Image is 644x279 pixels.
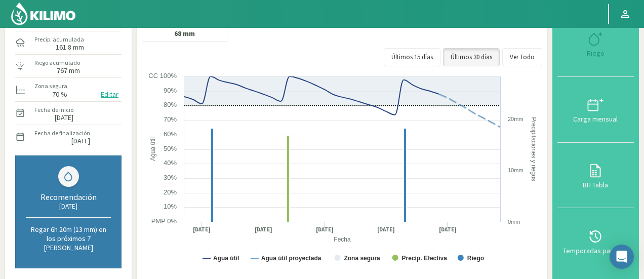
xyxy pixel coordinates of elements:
text: Agua útil [149,137,156,161]
label: Precip. acumulada [34,35,84,44]
label: 161.8 mm [56,44,84,51]
button: Últimos 30 días [443,48,500,66]
text: Agua útil proyectada [261,255,321,262]
text: [DATE] [255,226,272,233]
div: Open Intercom Messenger [610,245,634,269]
label: Fecha de inicio [34,105,73,114]
text: Precip. Efectiva [402,255,448,262]
text: 50% [164,145,177,152]
text: [DATE] [377,226,395,233]
text: [DATE] [439,226,457,233]
text: PMP 0% [151,217,177,225]
text: Riego [467,255,484,262]
div: Temporadas pasadas [560,247,631,254]
text: [DATE] [193,226,211,233]
p: Regar 6h 20m (13 mm) en los próximos 7 [PERSON_NAME] [26,225,111,252]
div: BH Tabla [560,181,631,188]
p: Agua útil máxima [159,20,210,28]
div: Riego [560,50,631,57]
text: Zona segura [344,255,380,262]
text: 70% [164,115,177,123]
div: Carga mensual [560,115,631,123]
text: 20% [164,188,177,196]
label: 70 % [52,91,67,98]
button: Carga mensual [557,77,634,143]
text: [DATE] [316,226,334,233]
button: BH Tabla [557,143,634,209]
label: Riego acumulado [34,58,80,67]
text: 10mm [508,167,524,173]
text: CC 100% [148,72,177,79]
text: 10% [164,203,177,210]
img: Kilimo [10,2,76,26]
button: Últimos 15 días [384,48,440,66]
label: 767 mm [57,67,80,74]
label: [DATE] [71,138,90,144]
text: 60% [164,130,177,138]
text: 20mm [508,116,524,122]
button: Ver Todo [502,48,542,66]
div: Recomendación [26,192,111,202]
label: [DATE] [55,114,73,121]
text: 0mm [508,219,520,225]
text: Fecha [334,236,351,243]
button: Riego [557,11,634,77]
text: Precipitaciones y riegos [530,117,537,181]
text: 40% [164,159,177,167]
text: 90% [164,87,177,94]
label: Fecha de finalización [34,129,90,138]
button: Editar [98,89,122,100]
text: 30% [164,174,177,181]
div: [DATE] [26,202,111,211]
text: 80% [164,101,177,108]
b: 68 mm [174,29,195,38]
text: Agua útil [213,255,239,262]
button: Temporadas pasadas [557,208,634,274]
label: Zona segura [34,82,67,91]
